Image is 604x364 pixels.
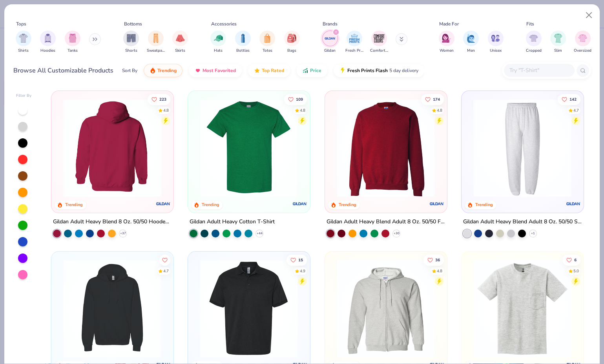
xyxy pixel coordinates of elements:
[248,64,290,77] button: Top Rated
[439,31,454,54] button: filter button
[214,48,223,54] span: Hats
[286,254,307,265] button: Like
[574,258,577,262] span: 6
[439,31,454,54] div: filter for Women
[150,67,156,74] img: trending.gif
[120,231,126,235] span: + 37
[300,268,305,274] div: 4.9
[439,20,459,27] div: Made For
[148,94,170,105] button: Like
[333,259,439,357] img: 7d24326c-c9c5-4841-bae4-e530e905f602
[155,196,171,211] img: Gildan logo
[550,31,566,54] div: filter for Slim
[144,64,182,77] button: Trending
[578,34,587,43] img: Oversized Image
[324,33,336,44] img: Gildan Image
[19,34,28,43] img: Shirts Image
[263,48,272,54] span: Totes
[562,254,580,265] button: Like
[163,107,169,113] div: 4.8
[554,48,562,54] span: Slim
[469,259,575,357] img: 77eabb68-d7c7-41c9-adcb-b25d48f707fa
[345,31,363,54] div: filter for Fresh Prints
[531,231,535,235] span: + 1
[211,20,237,27] div: Accessories
[151,34,160,43] img: Sweatpants Image
[554,34,562,43] img: Slim Image
[40,31,56,54] div: filter for Hoodies
[463,217,582,226] div: Gildan Adult Heavy Blend Adult 8 Oz. 50/50 Sweatpants
[59,259,165,357] img: 1a07cc18-aee9-48c0-bcfb-936d85bd356b
[582,8,597,23] button: Close
[235,31,251,54] button: filter button
[65,31,80,54] div: filter for Tanks
[440,48,454,54] span: Women
[370,31,388,54] div: filter for Comfort Colors
[262,67,284,74] span: Top Rated
[569,97,577,101] span: 142
[214,34,223,43] img: Hats Image
[124,20,142,27] div: Bottoms
[439,259,545,357] img: 2903429d-9fe8-4dc9-bd50-793b6ed510b8
[196,99,302,197] img: db319196-8705-402d-8b46-62aaa07ed94f
[296,97,303,101] span: 109
[53,217,172,226] div: Gildan Adult Heavy Blend 8 Oz. 50/50 Hooded Sweatshirt
[165,259,271,357] img: e6785b02-7531-4e79-8bbc-21059a1ef67f
[349,33,360,44] img: Fresh Prints Image
[574,31,591,54] div: filter for Oversized
[13,66,113,75] div: Browse All Customizable Products
[203,67,236,74] span: Most Favorited
[526,20,534,27] div: Fits
[327,217,445,226] div: Gildan Adult Heavy Blend Adult 8 Oz. 50/50 Fleece Crew
[467,48,475,54] span: Men
[147,31,165,54] button: filter button
[123,31,139,54] button: filter button
[68,34,77,43] img: Tanks Image
[163,268,169,274] div: 4.7
[439,99,545,197] img: 4c43767e-b43d-41ae-ac30-96e6ebada8dd
[526,48,542,54] span: Cropped
[123,31,139,54] div: filter for Shorts
[44,34,52,43] img: Hoodies Image
[345,31,363,54] button: filter button
[324,48,336,54] span: Gildan
[488,31,504,54] button: filter button
[287,48,296,54] span: Bags
[147,48,165,54] span: Sweatpants
[159,97,166,101] span: 223
[190,217,275,226] div: Gildan Adult Heavy Cotton T-Shirt
[189,64,242,77] button: Most Favorited
[467,34,475,43] img: Men Image
[159,254,170,265] button: Like
[573,107,579,113] div: 4.7
[125,48,137,54] span: Shorts
[574,48,591,54] span: Oversized
[157,67,177,74] span: Trending
[127,34,136,43] img: Shorts Image
[488,31,504,54] div: filter for Unisex
[574,31,591,54] button: filter button
[529,34,538,43] img: Cropped Image
[334,64,424,77] button: Fresh Prints Flash5 day delivery
[322,31,338,54] div: filter for Gildan
[300,107,305,113] div: 4.8
[257,231,263,235] span: + 44
[147,31,165,54] div: filter for Sweatpants
[259,31,275,54] button: filter button
[18,48,29,54] span: Shirts
[284,94,307,105] button: Like
[122,67,137,74] div: Sort By
[68,48,78,54] span: Tanks
[421,94,444,105] button: Like
[298,258,303,262] span: 15
[196,259,302,357] img: 58f3562e-1865-49f9-a059-47c567f7ec2e
[235,31,251,54] div: filter for Bottles
[323,20,338,27] div: Brands
[433,97,440,101] span: 174
[322,31,338,54] button: filter button
[333,99,439,197] img: c7b025ed-4e20-46ac-9c52-55bc1f9f47df
[490,48,502,54] span: Unisex
[370,31,388,54] button: filter button
[40,31,56,54] button: filter button
[254,67,260,74] img: TopRated.gif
